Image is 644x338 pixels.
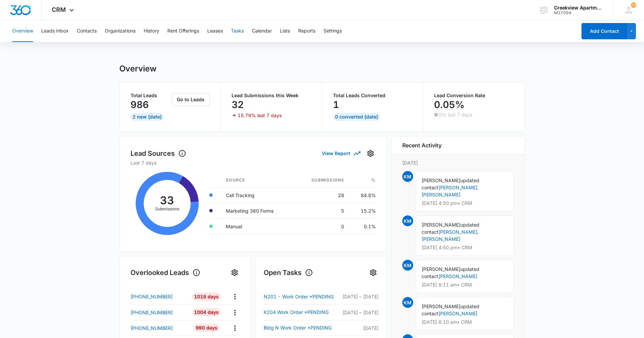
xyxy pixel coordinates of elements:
button: Settings [229,267,240,278]
span: KM [402,171,413,182]
button: Contacts [77,20,97,42]
span: [PERSON_NAME] [422,177,460,183]
button: Leases [207,20,223,42]
td: 0 [294,218,350,234]
span: KM [402,215,413,226]
p: Lead Conversion Rate [434,93,514,98]
button: Actions [230,307,240,318]
a: [PERSON_NAME] [438,311,477,316]
span: [PERSON_NAME] [422,266,460,272]
div: notifications count [631,2,636,8]
td: 84.8% [350,187,376,203]
button: Add Contact [581,23,627,39]
p: [DATE] 8:10 am • CRM [422,320,508,324]
span: 75 [631,2,636,8]
p: 15.79% last 7 days [238,113,282,118]
td: Call Tracking [220,187,294,203]
p: [DATE] – [DATE] [339,309,379,316]
button: Go to Leads [172,93,210,106]
td: 28 [294,187,350,203]
td: 0.1% [350,218,376,234]
p: 0% last 7 days [439,112,472,117]
button: Lists [280,20,290,42]
p: [DATE] 4:50 pm • CRM [422,245,508,250]
a: Go to Leads [172,97,210,102]
p: Total Leads [130,93,171,98]
a: [PHONE_NUMBER] [130,324,187,332]
p: 32 [232,99,244,110]
span: [PERSON_NAME] [422,222,460,228]
td: Marketing 360 Forms [220,203,294,218]
button: Organizations [105,20,136,42]
th: Submissions [294,173,350,188]
button: Settings [368,267,379,278]
div: account name [554,5,603,10]
td: Manual [220,218,294,234]
div: 1004 Days [192,308,221,316]
a: Bldg N Work Order *PENDING [264,324,339,332]
a: K204 Work Order *PENDING [264,308,339,316]
button: Settings [365,148,376,159]
p: [DATE] 4:50 pm • CRM [422,201,508,206]
button: Overview [12,20,33,42]
p: Last 7 days [130,159,376,166]
p: [PHONE_NUMBER] [130,309,173,316]
a: N201 - Work Order *PENDING [264,293,339,301]
p: [DATE] [339,324,379,332]
button: History [144,20,159,42]
h1: Overview [119,64,157,74]
div: 2 New [DATE] [130,113,164,121]
div: 0 Converted [DATE] [333,113,380,121]
td: 15.2% [350,203,376,218]
p: [DATE] 8:11 am • CRM [422,282,508,287]
span: [PERSON_NAME] [422,303,460,309]
div: 990 Days [194,324,219,332]
th: % [350,173,376,188]
button: Tasks [231,20,244,42]
a: [PERSON_NAME], [PERSON_NAME] [422,229,479,242]
button: Settings [324,20,342,42]
button: Leads Inbox [41,20,69,42]
span: KM [402,297,413,308]
p: [PHONE_NUMBER] [130,324,173,332]
td: 5 [294,203,350,218]
p: Lead Submissions this Week [232,93,311,98]
button: Actions [230,323,240,333]
h1: Open Tasks [264,268,313,278]
p: [DATE] – [DATE] [339,293,379,300]
h1: Lead Sources [130,148,186,159]
button: Calendar [252,20,272,42]
a: [PHONE_NUMBER] [130,293,187,300]
p: 0.05% [434,99,464,110]
div: 1018 Days [192,293,221,301]
span: CRM [52,6,66,13]
p: [PHONE_NUMBER] [130,293,173,300]
button: View Report [322,147,360,159]
div: account id [554,10,603,15]
th: Source [220,173,294,188]
button: Actions [230,291,240,302]
a: [PERSON_NAME] [438,273,477,279]
button: Rent Offerings [167,20,199,42]
button: Reports [298,20,315,42]
p: [DATE] [402,159,514,166]
p: 986 [130,99,149,110]
span: KM [402,260,413,271]
p: 1 [333,99,339,110]
p: Total Leads Converted [333,93,412,98]
a: [PERSON_NAME], [PERSON_NAME] [422,185,479,197]
h1: Overlooked Leads [130,268,200,278]
a: [PHONE_NUMBER] [130,309,187,316]
h6: Recent Activity [402,141,442,149]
